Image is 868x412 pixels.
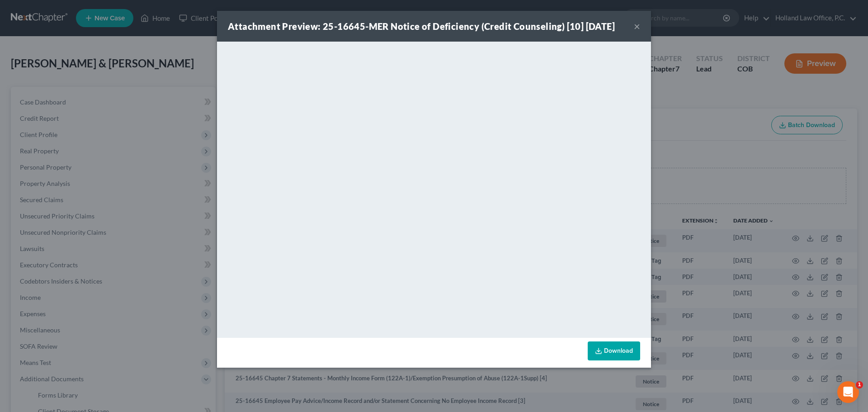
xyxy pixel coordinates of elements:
button: × [634,21,640,32]
iframe: Intercom live chat [837,381,859,403]
span: 1 [856,381,863,388]
strong: Attachment Preview: 25-16645-MER Notice of Deficiency (Credit Counseling) [10] [DATE] [228,21,615,32]
a: Download [588,341,640,360]
iframe: <object ng-attr-data='[URL][DOMAIN_NAME]' type='application/pdf' width='100%' height='650px'></ob... [217,42,651,336]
